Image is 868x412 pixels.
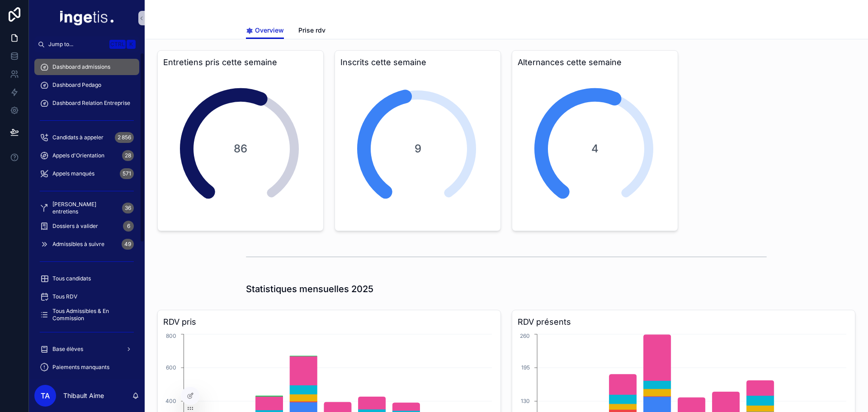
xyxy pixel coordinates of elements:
span: Dossiers à valider [52,223,98,230]
div: 6 [123,221,134,232]
span: 9 [415,142,421,156]
a: Paiements manquants [34,359,139,375]
h3: Inscrits cette semaine [340,56,495,69]
span: 4 [591,142,599,156]
span: Dashboard Relation Entreprise [52,99,130,107]
a: Appels d'Orientation28 [34,147,139,164]
a: Dashboard admissions [34,59,139,75]
a: Tous Admissibles & En Commission [34,307,139,323]
span: Tous candidats [52,275,91,282]
a: Dashboard Pedago [34,77,139,93]
span: Overview [255,26,284,35]
button: Jump to...CtrlK [34,36,139,52]
a: Tous candidats [34,270,139,287]
a: Admissibles à suivre49 [34,236,139,252]
div: 36 [122,203,134,213]
span: Prise rdv [298,26,325,35]
a: Candidats à appeler2 856 [34,129,139,146]
span: Appels manqués [52,170,94,177]
tspan: 600 [166,364,176,371]
span: K [127,41,135,48]
tspan: 800 [166,332,176,339]
a: Prise rdv [298,22,325,40]
h3: Alternances cette semaine [518,56,672,69]
span: Dashboard admissions [52,63,110,71]
h3: RDV pris [163,316,495,328]
div: 28 [122,150,134,161]
span: 86 [234,142,247,156]
span: Jump to... [48,41,106,48]
a: Dashboard Relation Entreprise [34,95,139,111]
a: [PERSON_NAME] entretiens36 [34,200,139,216]
span: TA [41,390,50,401]
tspan: 195 [521,364,530,371]
a: Tous RDV [34,289,139,305]
span: Candidats à appeler [52,134,104,141]
span: Tous Admissibles & En Commission [52,308,130,322]
div: 2 856 [115,132,134,143]
div: scrollable content [29,52,145,379]
span: Base élèves [52,346,83,353]
tspan: 400 [165,398,176,404]
span: [PERSON_NAME] entretiens [52,201,118,215]
tspan: 130 [521,398,530,404]
h1: Statistiques mensuelles 2025 [246,283,373,295]
tspan: 260 [520,332,530,339]
span: Dashboard Pedago [52,81,101,89]
a: Appels manqués571 [34,166,139,182]
a: Dossiers à valider6 [34,218,139,234]
img: App logo [60,11,113,25]
p: Thibault Aime [63,391,104,400]
span: Tous RDV [52,293,77,300]
div: 49 [122,239,134,250]
a: Base élèves [34,341,139,357]
span: Ctrl [109,40,126,49]
h3: RDV présents [518,316,849,328]
span: Paiements manquants [52,364,109,371]
a: Overview [246,22,284,39]
span: Admissibles à suivre [52,241,104,248]
span: Appels d'Orientation [52,152,104,159]
div: 571 [120,168,134,179]
h3: Entretiens pris cette semaine [163,56,318,69]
